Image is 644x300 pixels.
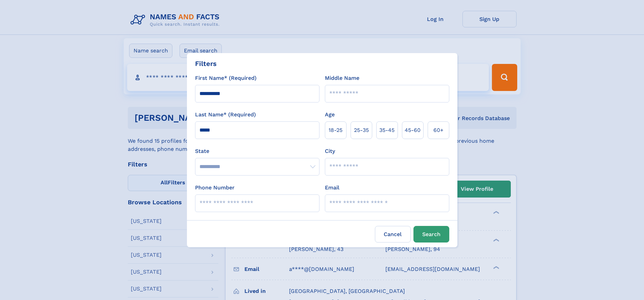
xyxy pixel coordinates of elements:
span: 25‑35 [354,126,369,134]
span: 35‑45 [379,126,395,134]
label: First Name* (Required) [195,74,257,82]
label: Cancel [375,226,411,243]
div: Filters [195,59,217,69]
label: Email [325,184,339,192]
label: Middle Name [325,74,359,82]
span: 18‑25 [329,126,342,134]
button: Search [413,226,449,243]
label: Last Name* (Required) [195,111,256,119]
span: 45‑60 [405,126,421,134]
span: 60+ [433,126,444,134]
label: City [325,147,335,155]
label: State [195,147,319,155]
label: Age [325,111,335,119]
label: Phone Number [195,184,235,192]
